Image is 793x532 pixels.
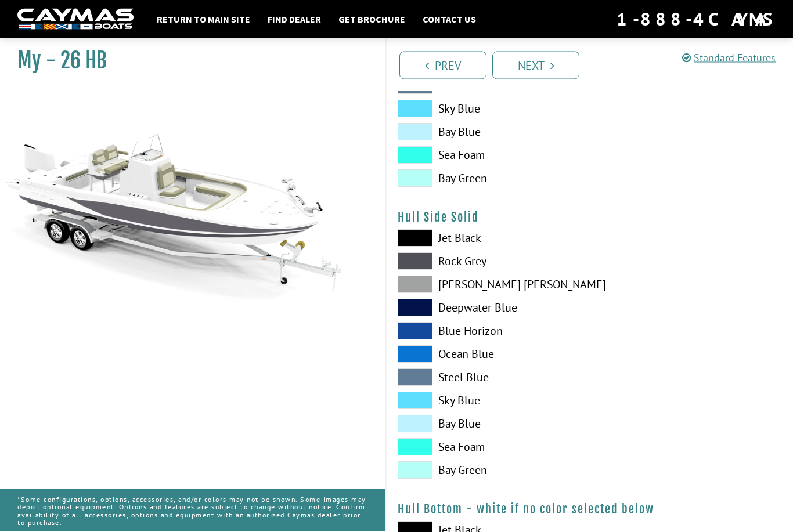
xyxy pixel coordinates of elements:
[398,147,578,164] label: Sea Foam
[398,369,578,386] label: Steel Blue
[398,392,578,410] label: Sky Blue
[396,50,793,79] ul: Pagination
[682,51,776,64] a: Standard Features
[151,12,256,27] a: Return to main site
[398,323,578,340] label: Blue Horizon
[398,276,578,294] label: [PERSON_NAME] [PERSON_NAME]
[398,462,578,479] label: Bay Green
[398,439,578,456] label: Sea Foam
[333,12,411,27] a: Get Brochure
[398,415,578,433] label: Bay Blue
[399,52,486,79] a: Prev
[398,170,578,187] label: Bay Green
[398,230,578,247] label: Jet Black
[17,48,356,74] h1: My - 26 HB
[617,6,776,32] div: 1-888-4CAYMAS
[398,211,781,225] h4: Hull Side Solid
[398,253,578,270] label: Rock Grey
[17,9,134,30] img: white-logo-c9c8dbefe5ff5ceceb0f0178aa75bf4bb51f6bca0971e226c86eb53dfe498488.png
[398,124,578,141] label: Bay Blue
[398,346,578,363] label: Ocean Blue
[17,490,367,532] p: *Some configurations, options, accessories, and/or colors may not be shown. Some images may depic...
[398,100,578,118] label: Sky Blue
[492,52,579,79] a: Next
[398,299,578,317] label: Deepwater Blue
[417,12,482,27] a: Contact Us
[398,502,781,517] h4: Hull Bottom - white if no color selected below
[262,12,327,27] a: Find Dealer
